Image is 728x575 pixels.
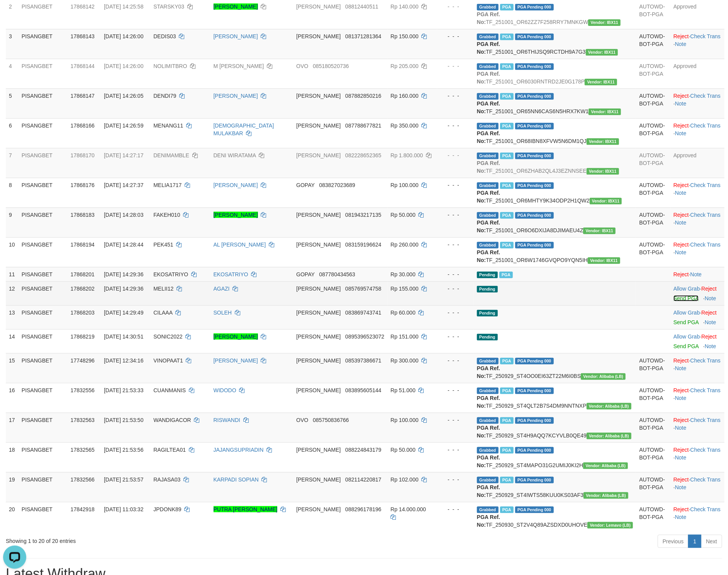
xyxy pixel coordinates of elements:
[500,123,514,129] span: Marked by avkrizkynain
[440,285,471,293] div: - - -
[6,118,19,148] td: 6
[670,237,725,267] td: · ·
[214,212,258,218] a: [PERSON_NAME]
[104,310,143,316] span: [DATE] 14:29:49
[500,242,514,248] span: Marked by avkrizkynain
[296,286,341,292] span: [PERSON_NAME]
[670,329,725,353] td: ·
[674,333,700,340] a: Allow Grab
[636,88,670,118] td: AUTOWD-BOT-PGA
[477,11,500,25] b: PGA Ref. No:
[153,271,188,277] span: EKOSATRIYO
[670,148,725,178] td: Approved
[19,353,68,383] td: PISANGBET
[296,33,341,39] span: [PERSON_NAME]
[515,34,554,40] span: PGA Pending
[296,333,341,340] span: [PERSON_NAME]
[500,93,514,100] span: Marked by avkrizkynain
[296,357,341,364] span: [PERSON_NAME]
[296,271,314,277] span: GOPAY
[674,286,700,292] a: Allow Grab
[691,33,721,39] a: Check Trans
[71,310,95,316] span: 17868203
[674,310,701,316] span: ·
[701,286,717,292] a: Reject
[390,333,418,340] span: Rp 151.000
[636,237,670,267] td: AUTOWD-BOT-PGA
[675,514,687,520] a: Note
[214,152,256,158] a: DENI WIRATAMA
[701,535,722,548] a: Next
[675,395,687,401] a: Note
[588,257,620,264] span: Vendor URL: https://order6.1velocity.biz
[636,383,670,413] td: AUTOWD-BOT-PGA
[474,383,636,413] td: TF_250929_ST4QLT2B7S4DM9NNTNXP
[440,386,471,394] div: - - -
[440,333,471,340] div: - - -
[474,237,636,267] td: TF_251001_OR6W1746GVQPO9YQN5IH
[636,353,670,383] td: AUTOWD-BOT-PGA
[104,3,143,10] span: [DATE] 14:25:58
[345,333,384,340] span: Copy 0895396523072 to clipboard
[515,63,554,70] span: PGA Pending
[214,286,230,292] a: AGAZI
[674,447,689,453] a: Reject
[477,272,498,278] span: Pending
[674,212,689,218] a: Reject
[670,88,725,118] td: · ·
[670,29,725,59] td: · ·
[296,310,341,316] span: [PERSON_NAME]
[474,208,636,237] td: TF_251001_OR6O6DXIJA8DJIMAEU4Z
[19,281,68,305] td: PISANGBET
[214,387,236,393] a: WIDODO
[296,242,341,248] span: [PERSON_NAME]
[581,373,626,380] span: Vendor URL: https://dashboard.q2checkout.com/secure
[691,122,721,129] a: Check Trans
[345,93,381,99] span: Copy 087882850216 to clipboard
[296,152,341,158] span: [PERSON_NAME]
[6,281,19,305] td: 12
[440,181,471,189] div: - - -
[515,153,554,159] span: PGA Pending
[345,310,381,316] span: Copy 083869743741 to clipboard
[674,310,700,316] a: Allow Grab
[71,93,95,99] span: 17868147
[19,59,68,88] td: PISANGBET
[674,506,689,512] a: Reject
[675,365,687,371] a: Note
[500,212,514,219] span: Marked by avkrizkynain
[440,357,471,364] div: - - -
[390,3,418,10] span: Rp 140.000
[153,3,184,10] span: STARSKY03
[345,3,378,10] span: Copy 08812440511 to clipboard
[319,182,355,188] span: Copy 083827023689 to clipboard
[19,178,68,208] td: PISANGBET
[675,190,687,196] a: Note
[674,242,689,248] a: Reject
[104,212,143,218] span: [DATE] 14:28:03
[674,93,689,99] a: Reject
[214,63,264,69] a: M [PERSON_NAME]
[390,357,418,364] span: Rp 300.000
[71,333,95,340] span: 17868219
[670,178,725,208] td: · ·
[701,333,717,340] a: Reject
[477,242,499,248] span: Grabbed
[296,3,341,10] span: [PERSON_NAME]
[477,130,500,144] b: PGA Ref. No:
[587,138,619,145] span: Vendor URL: https://order6.1velocity.biz
[670,281,725,305] td: ·
[515,242,554,248] span: PGA Pending
[477,153,499,159] span: Grabbed
[440,3,471,10] div: - - -
[104,63,143,69] span: [DATE] 14:26:00
[691,506,721,512] a: Check Trans
[636,118,670,148] td: AUTOWD-BOT-PGA
[691,476,721,483] a: Check Trans
[477,249,500,263] b: PGA Ref. No:
[19,305,68,329] td: PISANGBET
[440,151,471,159] div: - - -
[477,358,499,364] span: Grabbed
[153,122,183,129] span: MENANG11
[691,447,721,453] a: Check Trans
